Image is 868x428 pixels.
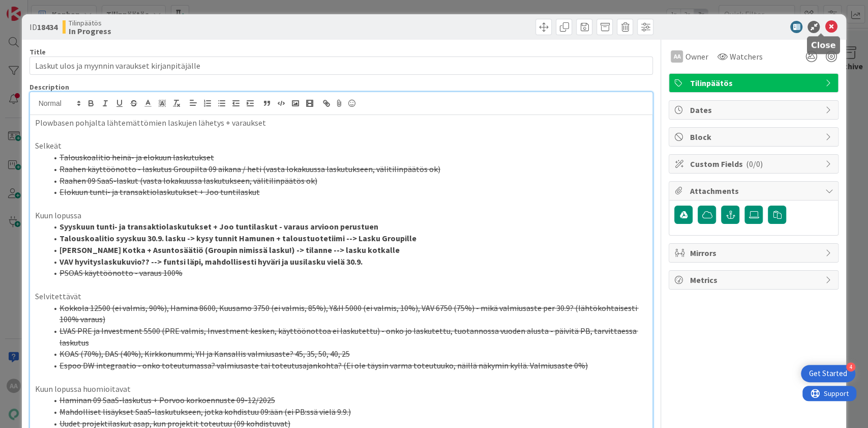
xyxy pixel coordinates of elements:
s: LVAS PRE ja Investment 5500 (PRE valmis, Investment kesken, käyttöönottoa ei laskutettu) - onko j... [59,326,638,348]
span: Block [690,131,820,143]
s: PSOAS käyttöönotto - varaus 100% [59,268,183,278]
s: Kokkola 12500 (ei valmis, 90%), Hamina 8600, Kuusamo 3750 (ei valmis, 85%), Y&H 5000 (ei valmis, ... [59,303,639,325]
s: KOAS (70%), DAS (40%), Kirkkonummi, YH ja Kansallis valmiusaste? 45, 35, 50, 40, 25 [59,349,350,359]
span: Watchers [729,50,762,63]
strong: [PERSON_NAME] Kotka + Asuntosäätiö (Groupin nimissä lasku!) -> tilanne --> lasku kotkalle [59,245,400,255]
label: Title [29,47,46,56]
div: Open Get Started checklist, remaining modules: 4 [801,365,855,382]
s: Haminan 09 SaaS-laskutus + Porvoo korkoennuste 09-12/2025 [59,395,275,405]
span: Tilinpäätös [690,77,820,89]
b: In Progress [69,27,111,35]
strong: VAV hyvityslaskukuvio?? --> funtsi läpi, mahdollisesti hyväri ja uusilasku vielä 30.9. [59,256,363,267]
p: Selvitettävät [35,291,648,302]
p: Selkeät [35,140,648,152]
strong: Talouskoalitio syyskuu 30.9. lasku -> kysy tunnit Hamunen + taloustuotetiimi --> Lasku Groupille [59,233,416,243]
s: Raahen 09 SaaS-laskut (vasta lokakuussa laskutukseen, välitilinpäätös ok) [59,176,317,186]
span: ID [29,21,57,33]
span: Support [21,2,46,14]
s: Talouskoalitio heinä- ja elokuun laskutukset [59,152,214,162]
span: Dates [690,104,820,116]
span: Tilinpäätös [69,19,111,27]
b: 18434 [37,22,57,32]
span: Mirrors [690,247,820,259]
div: Get Started [809,368,847,379]
div: AA [671,50,683,63]
s: Elokuun tunti- ja transaktiolaskutukset + Joo tuntilaskut [59,187,260,197]
span: Metrics [690,274,820,286]
span: ( 0/0 ) [745,159,762,169]
span: Attachments [690,185,820,197]
p: Kuun lopussa huomioitavat [35,383,648,395]
span: Owner [685,50,708,63]
p: Kuun lopussa [35,210,648,221]
div: 4 [846,362,855,372]
span: Custom Fields [690,158,820,170]
input: type card name here... [29,56,653,75]
h5: Close [811,40,836,50]
s: Raahen käyttöönotto - laskutus Groupilta 09 aikana / heti (vasta lokakuussa laskutukseen, välitil... [59,164,440,174]
s: Mahdolliset lisäykset SaaS-laskutukseen, jotka kohdistuu 09:ään (ei PB:ssä vielä 9.9.) [59,407,351,417]
strong: Syyskuun tunti- ja transaktiolaskutukset + Joo tuntilaskut - varaus arvioon perustuen [59,221,378,232]
span: Description [29,82,69,92]
p: Plowbasen pohjalta lähtemättömien laskujen lähetys + varaukset [35,117,648,129]
s: Espoo DW integraatio - onko toteutumassa? valmiusaste tai toteutusajankohta? (Ei ole täysin varma... [59,360,588,370]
